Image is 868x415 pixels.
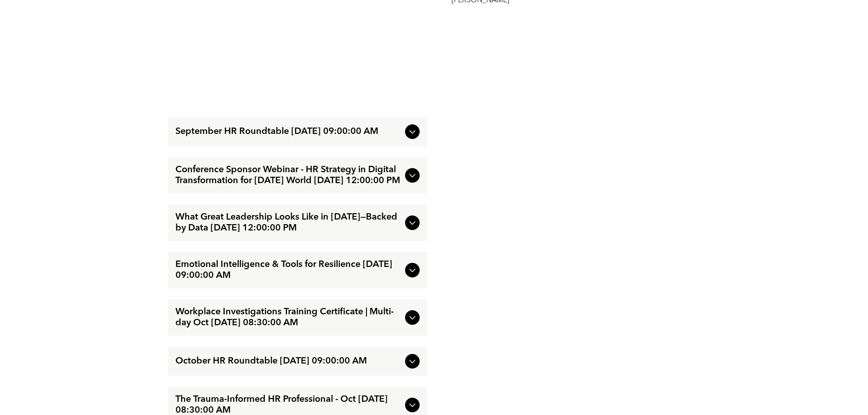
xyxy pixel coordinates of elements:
span: Conference Sponsor Webinar - HR Strategy in Digital Transformation for [DATE] World [DATE] 12:00:... [175,164,401,186]
span: September HR Roundtable [DATE] 09:00:00 AM [175,126,401,137]
span: Workplace Investigations Training Certificate | Multi-day Oct [DATE] 08:30:00 AM [175,307,401,328]
span: October HR Roundtable [DATE] 09:00:00 AM [175,356,401,367]
span: Emotional Intelligence & Tools for Resilience [DATE] 09:00:00 AM [175,259,401,281]
span: What Great Leadership Looks Like in [DATE]—Backed by Data [DATE] 12:00:00 PM [175,212,401,234]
